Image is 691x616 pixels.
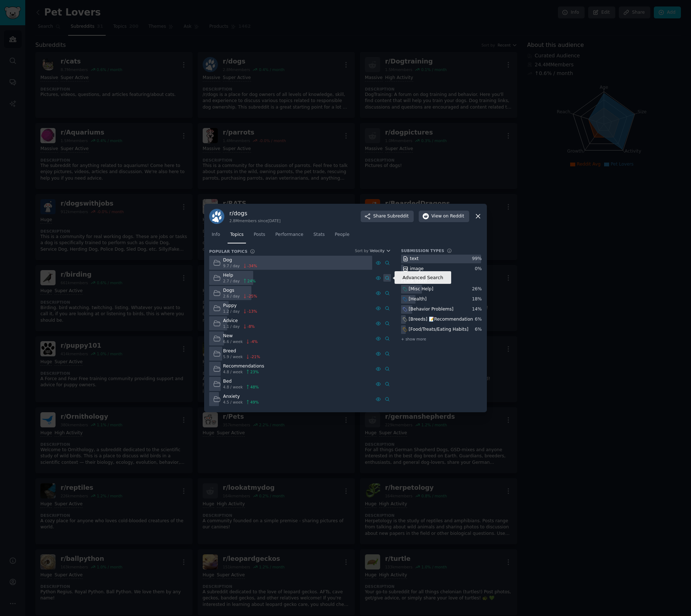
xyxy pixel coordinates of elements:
[209,209,224,224] img: dogs
[383,274,391,282] a: Advanced Search
[223,369,243,374] span: 4.8 / week
[223,263,240,268] span: 9.7 / day
[247,309,257,314] span: -13 %
[229,218,281,223] div: 2.8M members since [DATE]
[223,400,243,405] span: 4.5 / week
[223,309,240,314] span: 1.2 / day
[230,232,243,238] span: Topics
[223,378,259,385] div: Bed
[311,229,327,244] a: Stats
[223,318,255,324] div: Advice
[409,286,433,292] div: [Misc Help]
[355,248,369,253] div: Sort by
[250,384,259,390] span: 48 %
[223,257,257,264] div: Dog
[223,303,257,309] div: Puppy
[370,248,391,253] button: Velocity
[273,229,306,244] a: Performance
[410,266,424,272] div: image
[223,333,258,339] div: New
[223,384,243,390] span: 4.8 / week
[373,213,409,220] span: Share
[223,272,256,279] div: Help
[472,256,482,262] div: 99 %
[209,229,223,244] a: Info
[223,393,259,400] div: Anxiety
[475,316,482,323] div: 6 %
[223,278,240,283] span: 2.7 / day
[223,363,264,370] div: Recommendations
[419,211,469,222] button: Viewon Reddit
[409,306,453,313] div: [Behavior Problems]
[223,354,243,359] span: 5.9 / week
[401,336,426,342] span: + show more
[313,232,325,238] span: Stats
[401,248,444,253] h3: Submission Types
[431,213,464,220] span: View
[250,339,258,344] span: -4 %
[472,286,482,292] div: 26 %
[223,339,243,344] span: 6.6 / week
[475,326,482,333] div: 6 %
[250,369,259,374] span: 23 %
[409,296,427,303] div: [Health]
[247,324,255,329] span: -8 %
[212,232,220,238] span: Info
[247,278,256,283] span: 24 %
[228,229,246,244] a: Topics
[223,324,240,329] span: 1.1 / day
[443,213,464,220] span: on Reddit
[209,249,247,254] h3: Popular Topics
[254,232,265,238] span: Posts
[250,400,259,405] span: 49 %
[223,294,240,299] span: 2.6 / day
[401,278,427,283] h3: Flair Used
[251,229,268,244] a: Posts
[472,296,482,303] div: 18 %
[247,294,257,299] span: -25 %
[472,306,482,313] div: 14 %
[409,326,468,333] div: [Food/Treats/Eating Habits]
[475,266,482,272] div: 0 %
[229,210,281,217] h3: r/ dogs
[223,348,260,355] div: Breed
[361,211,414,222] button: ShareSubreddit
[409,316,473,323] div: [Breeds] 📝Recommendation
[332,229,352,244] a: People
[410,256,419,262] div: text
[247,263,257,268] span: -34 %
[335,232,349,238] span: People
[250,354,260,359] span: -21 %
[223,287,257,294] div: Dogs
[275,232,303,238] span: Performance
[387,213,409,220] span: Subreddit
[370,248,384,253] span: Velocity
